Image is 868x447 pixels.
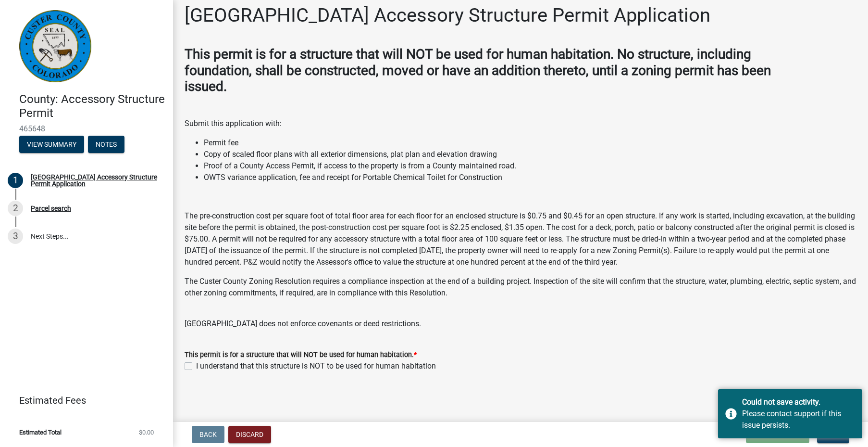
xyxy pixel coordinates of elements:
[88,136,124,153] button: Notes
[19,136,84,153] button: View Summary
[185,4,710,27] h1: [GEOGRAPHIC_DATA] Accessory Structure Permit Application
[19,429,62,435] span: Estimated Total
[31,205,71,212] div: Parcel search
[185,63,771,78] strong: foundation, shall be constructed, moved or have an addition thereto, until a zoning permit has been
[185,210,856,268] p: The pre-construction cost per square foot of total floor area for each floor for an enclosed stru...
[185,118,856,129] p: Submit this application with:
[19,10,91,82] img: Custer County, Colorado
[8,229,23,244] div: 3
[88,141,124,149] wm-modal-confirm: Notes
[204,160,856,172] li: Proof of a County Access Permit, if access to the property is from a County maintained road.
[742,396,855,408] div: Could not save activity.
[742,408,855,431] div: Please contact support if this issue persists.
[228,426,271,443] button: Discard
[199,431,217,438] span: Back
[8,173,23,188] div: 1
[8,391,158,410] a: Estimated Fees
[185,46,751,62] strong: This permit is for a structure that will NOT be used for human habitation. No structure, including
[185,352,417,358] label: This permit is for a structure that will NOT be used for human habitation.
[204,172,856,183] li: OWTS variance application, fee and receipt for Portable Chemical Toilet for Construction
[19,124,154,133] span: 465648
[185,276,856,299] p: The Custer County Zoning Resolution requires a compliance inspection at the end of a building pro...
[31,174,158,187] div: [GEOGRAPHIC_DATA] Accessory Structure Permit Application
[139,429,154,435] span: $0.00
[196,360,436,372] label: I understand that this structure is NOT to be used for human habitation
[185,307,856,330] p: [GEOGRAPHIC_DATA] does not enforce covenants or deed restrictions.
[19,92,165,120] h4: County: Accessory Structure Permit
[204,137,856,149] li: Permit fee
[185,78,227,94] strong: issued.
[19,141,84,149] wm-modal-confirm: Summary
[192,426,224,443] button: Back
[8,201,23,216] div: 2
[204,149,856,160] li: Copy of scaled floor plans with all exterior dimensions, plat plan and elevation drawing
